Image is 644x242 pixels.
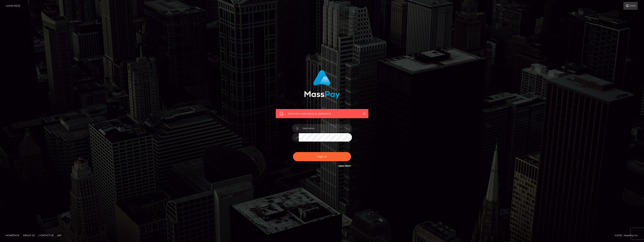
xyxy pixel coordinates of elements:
[37,232,55,238] a: Contact Us
[56,232,63,238] a: API
[615,233,641,238] div: © 2025 , MassPay Inc.
[299,124,352,132] input: Username...
[623,2,638,10] a: Login
[304,70,340,99] img: MassPay Login
[338,165,351,167] a: Need Help?
[293,152,351,161] button: Sign in
[4,232,21,238] a: Homepage
[288,112,356,116] span: Incorrect username or password.
[6,2,20,10] a: Login Page
[22,232,36,238] a: About Us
